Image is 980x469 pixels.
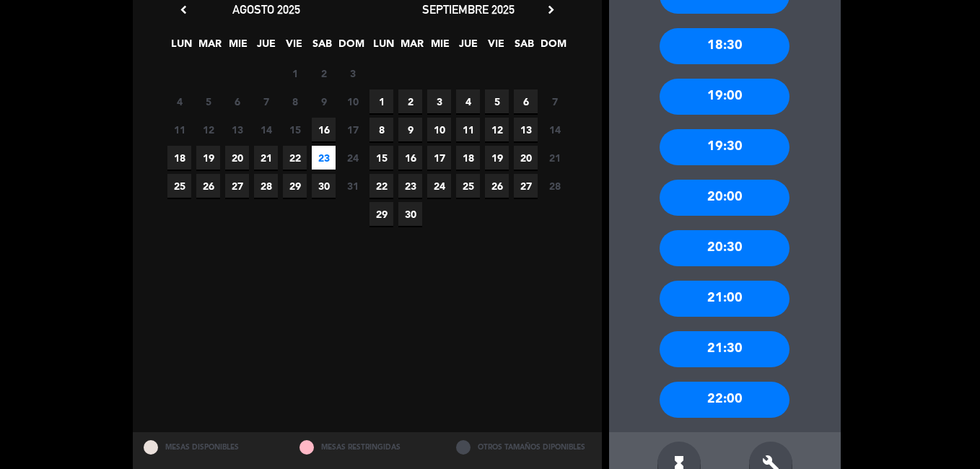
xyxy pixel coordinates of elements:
span: 1 [283,61,307,85]
span: 31 [341,174,364,198]
span: 2 [312,61,336,85]
span: 21 [543,146,566,170]
span: 29 [369,202,393,226]
span: DOM [541,35,564,59]
span: DOM [338,35,362,59]
span: 10 [427,118,451,141]
span: 10 [341,89,364,113]
span: 21 [254,146,278,170]
span: 3 [427,89,451,113]
span: 22 [369,174,393,198]
div: MESAS RESTRINGIDAS [289,432,445,463]
i: chevron_left [176,2,191,17]
span: 22 [283,146,307,170]
span: 12 [196,118,220,141]
span: 25 [456,174,480,198]
span: 14 [254,118,278,141]
span: 9 [398,118,422,141]
div: 18:30 [660,28,789,64]
span: 4 [167,89,191,113]
div: OTROS TAMAÑOS DIPONIBLES [445,432,602,463]
span: 15 [369,146,393,170]
span: 16 [398,146,422,170]
div: MESAS DISPONIBLES [133,432,289,463]
span: 20 [514,146,538,170]
span: MIE [226,35,250,59]
span: 7 [254,89,278,113]
div: 21:30 [660,331,789,367]
span: 13 [225,118,249,141]
span: 12 [485,118,509,141]
span: 17 [427,146,451,170]
span: 24 [341,146,364,170]
div: 19:30 [660,129,789,165]
span: 23 [312,146,336,170]
span: 28 [254,174,278,198]
span: 5 [485,89,509,113]
div: 22:00 [660,382,789,418]
span: 11 [456,118,480,141]
span: VIE [282,35,306,59]
span: 19 [196,146,220,170]
span: 8 [369,118,393,141]
span: 19 [485,146,509,170]
span: 30 [398,202,422,226]
span: MAR [400,35,424,59]
span: 27 [225,174,249,198]
span: 6 [225,89,249,113]
span: 28 [543,174,566,198]
span: SAB [310,35,334,59]
span: 9 [312,89,336,113]
span: 2 [398,89,422,113]
span: 29 [283,174,307,198]
span: 13 [514,118,538,141]
span: 26 [485,174,509,198]
span: 5 [196,89,220,113]
span: 7 [543,89,566,113]
div: 20:30 [660,230,789,266]
span: LUN [372,35,395,59]
span: 16 [312,118,336,141]
span: 30 [312,174,336,198]
span: 18 [167,146,191,170]
span: 24 [427,174,451,198]
div: 20:00 [660,180,789,216]
span: MAR [198,35,222,59]
div: 21:00 [660,281,789,317]
div: 19:00 [660,79,789,115]
span: JUE [254,35,278,59]
span: 17 [341,118,364,141]
i: chevron_right [543,2,559,17]
span: 8 [283,89,307,113]
span: 23 [398,174,422,198]
span: agosto 2025 [232,2,300,17]
span: 6 [514,89,538,113]
span: 1 [369,89,393,113]
span: MIE [428,35,452,59]
span: 15 [283,118,307,141]
span: LUN [170,35,193,59]
span: 20 [225,146,249,170]
span: 3 [341,61,364,85]
span: VIE [484,35,508,59]
span: 4 [456,89,480,113]
span: 11 [167,118,191,141]
span: JUE [456,35,480,59]
span: septiembre 2025 [422,2,515,17]
span: 27 [514,174,538,198]
span: 25 [167,174,191,198]
span: 14 [543,118,566,141]
span: 18 [456,146,480,170]
span: 26 [196,174,220,198]
span: SAB [512,35,536,59]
